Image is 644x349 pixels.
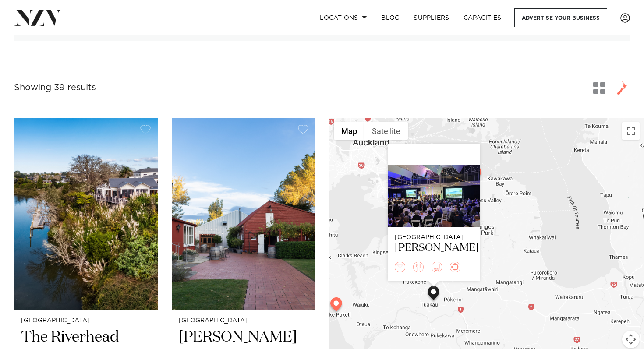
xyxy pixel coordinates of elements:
a: Advertise your business [514,8,607,27]
a: Capacities [456,8,509,27]
button: Show street map [334,122,364,140]
div: [GEOGRAPHIC_DATA] [395,234,473,241]
a: SUPPLIERS [407,8,456,27]
div: Showing 39 results [14,81,96,95]
button: Map camera controls [622,331,640,348]
a: Locations [313,8,374,27]
button: Toggle fullscreen view [622,122,640,140]
div: [PERSON_NAME] [395,241,473,255]
a: [GEOGRAPHIC_DATA] [PERSON_NAME] [388,165,480,262]
a: BLOG [374,8,407,27]
small: [GEOGRAPHIC_DATA] [21,317,151,324]
img: nzv-logo.png [14,10,62,25]
button: Show satellite imagery [364,122,408,140]
small: [GEOGRAPHIC_DATA] [179,317,308,324]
